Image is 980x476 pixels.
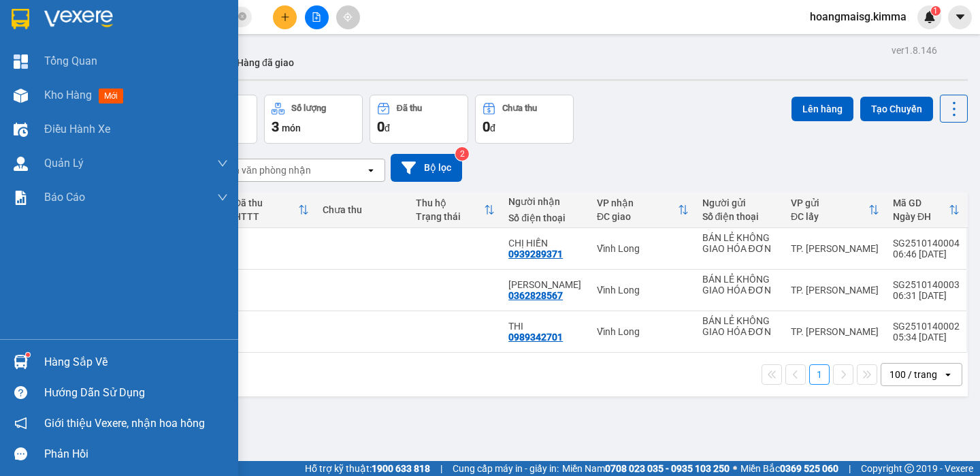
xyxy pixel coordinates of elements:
[272,118,279,135] span: 3
[893,238,960,249] div: SG2510140004
[238,11,246,24] span: close-circle
[791,97,853,121] button: Lên hàng
[336,5,360,29] button: aim
[502,104,537,113] div: Chưa thu
[791,285,879,296] div: TP. [PERSON_NAME]
[799,8,917,25] span: hoangmaisg.kimma
[893,211,949,222] div: Ngày ĐH
[597,197,677,208] div: VP nhận
[904,464,914,473] span: copyright
[943,369,953,380] svg: open
[14,447,27,460] span: message
[273,5,297,29] button: plus
[933,6,938,16] span: 1
[889,368,937,381] div: 100 / trang
[370,95,468,144] button: Đã thu0đ
[44,121,110,138] span: Điều hành xe
[416,211,484,222] div: Trạng thái
[490,123,495,133] span: đ
[791,211,868,222] div: ĐC lấy
[562,461,730,476] span: Miền Nam
[323,204,402,215] div: Chưa thu
[234,197,298,208] div: Đã thu
[282,123,301,133] span: món
[597,285,688,296] div: Vĩnh Long
[14,89,28,103] img: warehouse-icon
[227,192,316,228] th: Toggle SortBy
[791,326,879,337] div: TP. [PERSON_NAME]
[455,147,469,161] sup: 2
[809,364,830,385] button: 1
[893,321,960,332] div: SG2510140002
[44,383,228,403] div: Hướng dẫn sử dụng
[14,157,28,171] img: warehouse-icon
[924,11,936,23] img: icon-new-feature
[483,118,490,135] span: 0
[397,104,422,113] div: Đã thu
[453,461,559,476] span: Cung cấp máy in - giấy in:
[508,249,563,259] div: 0939289371
[99,89,123,104] span: mới
[217,192,228,203] span: down
[372,463,430,474] strong: 1900 633 818
[733,466,737,471] span: ⚪️
[365,165,376,176] svg: open
[597,326,688,337] div: Vĩnh Long
[784,192,886,228] th: Toggle SortBy
[14,54,28,69] img: dashboard-icon
[305,461,430,476] span: Hỗ trợ kỹ thuật:
[893,290,960,301] div: 06:31 [DATE]
[508,196,583,207] div: Người nhận
[280,12,290,22] span: plus
[892,43,937,58] div: ver 1.8.146
[702,274,777,296] div: BÁN LẺ KHÔNG GIAO HÓA ĐƠN
[954,11,966,23] span: caret-down
[416,197,484,208] div: Thu hộ
[702,232,777,254] div: BÁN LẺ KHÔNG GIAO HÓA ĐƠN
[217,163,311,177] div: Chọn văn phòng nhận
[740,461,838,476] span: Miền Bắc
[791,243,879,254] div: TP. [PERSON_NAME]
[217,158,228,169] span: down
[597,211,677,222] div: ĐC giao
[44,52,97,69] span: Tổng Quan
[14,123,28,137] img: warehouse-icon
[14,355,28,369] img: warehouse-icon
[508,290,563,301] div: 0362828567
[44,89,92,101] span: Kho hàng
[14,191,28,205] img: solution-icon
[343,12,353,22] span: aim
[44,352,228,372] div: Hàng sắp về
[391,154,462,182] button: Bộ lọc
[508,212,583,223] div: Số điện thoại
[605,463,730,474] strong: 0708 023 035 - 0935 103 250
[597,243,688,254] div: Vĩnh Long
[893,249,960,259] div: 06:46 [DATE]
[702,315,777,337] div: BÁN LẺ KHÔNG GIAO HÓA ĐƠN
[377,118,385,135] span: 0
[264,95,363,144] button: Số lượng3món
[508,279,583,290] div: TÙNG LÂM
[791,197,868,208] div: VP gửi
[508,332,563,343] div: 0989342701
[44,415,205,432] span: Giới thiệu Vexere, nhận hoa hồng
[226,46,305,79] button: Hàng đã giao
[780,463,838,474] strong: 0369 525 060
[385,123,390,133] span: đ
[886,192,966,228] th: Toggle SortBy
[14,417,27,430] span: notification
[849,461,851,476] span: |
[312,12,321,22] span: file-add
[238,12,246,20] span: close-circle
[234,211,298,222] div: HTTT
[893,197,949,208] div: Mã GD
[44,189,85,206] span: Báo cáo
[44,444,228,464] div: Phản hồi
[305,5,329,29] button: file-add
[893,279,960,290] div: SG2510140003
[931,6,941,16] sup: 1
[12,9,29,29] img: logo-vxr
[26,353,30,357] sup: 1
[702,197,777,208] div: Người gửi
[475,95,574,144] button: Chưa thu0đ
